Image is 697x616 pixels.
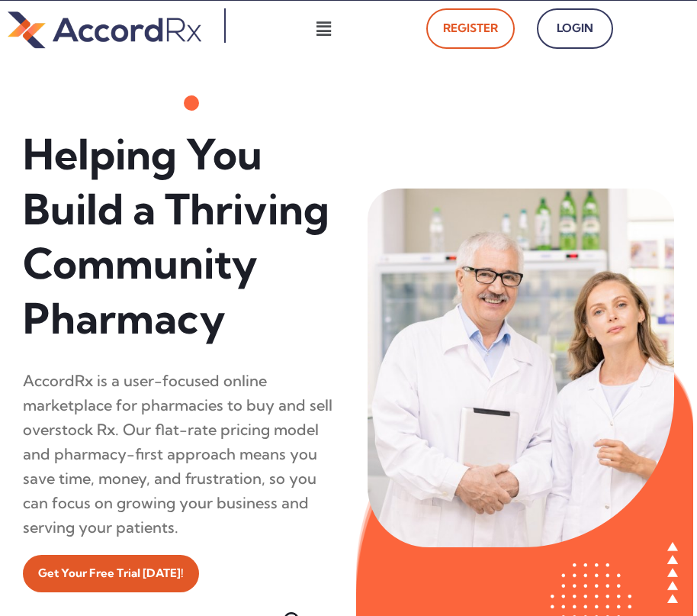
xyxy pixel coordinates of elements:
span: Register [443,18,498,40]
a: Login [537,8,613,49]
span: Get Your Free Trial [DATE]! [38,563,184,585]
img: default-logo [8,8,201,51]
h1: Helping You Build a Thriving Community Pharmacy [23,127,337,346]
div: AccordRx is a user-focused online marketplace for pharmacies to buy and sell overstock Rx. Our fl... [23,369,337,540]
span: Login [554,18,596,40]
a: Register [426,8,515,49]
a: Get Your Free Trial [DATE]! [23,555,199,592]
